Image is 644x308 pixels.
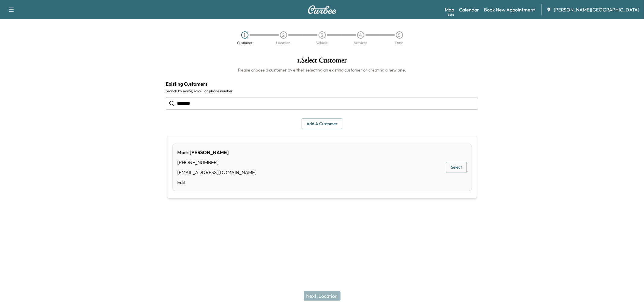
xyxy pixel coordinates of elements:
div: Mark [PERSON_NAME] [177,149,256,156]
h4: Existing Customers [166,80,478,87]
div: Date [396,41,403,45]
a: Edit [177,179,256,186]
div: Vehicle [316,41,328,45]
div: [EMAIL_ADDRESS][DOMAIN_NAME] [177,169,256,176]
div: Location [276,41,291,45]
div: Beta [448,12,454,17]
img: Curbee Logo [308,5,337,14]
div: [PHONE_NUMBER] [177,159,256,166]
div: Services [354,41,367,45]
button: Select [446,162,467,173]
h1: 1 . Select Customer [166,57,478,67]
div: 5 [396,31,403,39]
label: Search by name, email, or phone number [166,89,478,94]
h6: Please choose a customer by either selecting an existing customer or creating a new one. [166,67,478,73]
span: [PERSON_NAME][GEOGRAPHIC_DATA] [554,6,639,13]
a: Calendar [459,6,479,13]
div: Customer [237,41,252,45]
a: MapBeta [445,6,454,13]
a: Book New Appointment [484,6,535,13]
div: 4 [357,31,364,39]
button: Add a customer [302,118,342,129]
div: 3 [319,31,326,39]
div: 2 [280,31,287,39]
div: 1 [241,31,248,39]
